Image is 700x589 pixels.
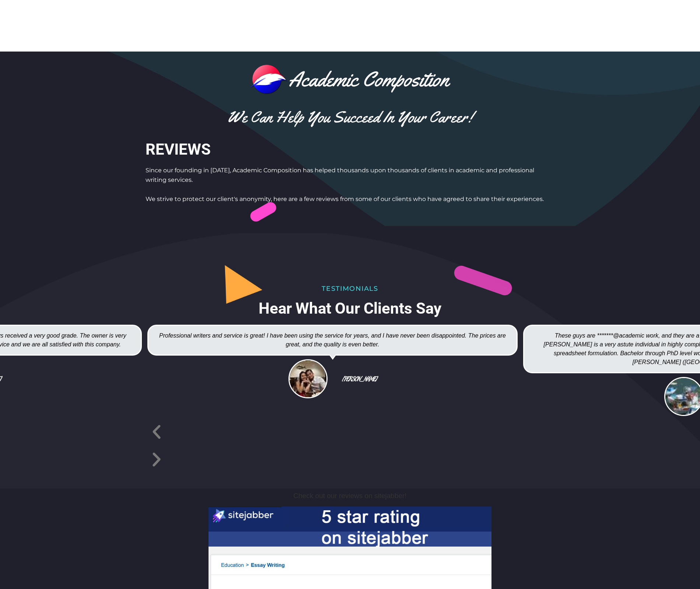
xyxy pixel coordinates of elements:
[147,446,518,474] div: Next slide
[154,331,511,349] div: Professional writers and service is great! I have been using the service for years, and I have ne...
[288,359,328,398] img: R H.
[342,375,377,385] span: [PERSON_NAME]
[147,285,553,292] h2: Testimonials
[147,419,518,446] div: Previous slide
[147,325,518,419] div: 1 / 13
[146,141,554,158] h2: REVIEWS
[146,166,554,204] p: Since our founding in [DATE], Academic Composition has helped thousands upon thousands of clients...
[144,492,556,499] h2: Check out our reviews on sitejabber!
[147,300,553,317] h2: Hear What Our Clients Say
